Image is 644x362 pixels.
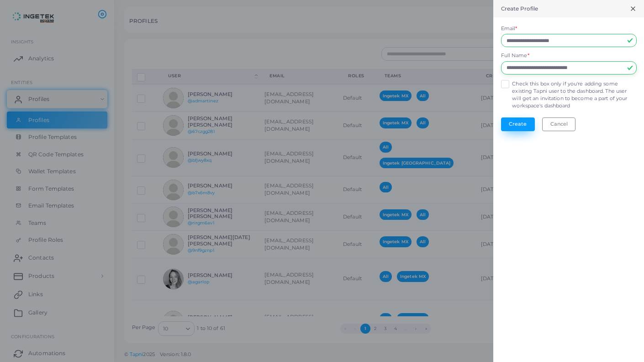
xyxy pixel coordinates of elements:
label: Email [501,25,517,32]
h5: Create Profile [501,5,538,12]
button: Create [501,117,535,131]
label: Check this box only if you're adding some existing Tapni user to the dashboard. The user will get... [512,80,636,110]
button: Cancel [542,117,575,131]
label: Full Name [501,52,529,59]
